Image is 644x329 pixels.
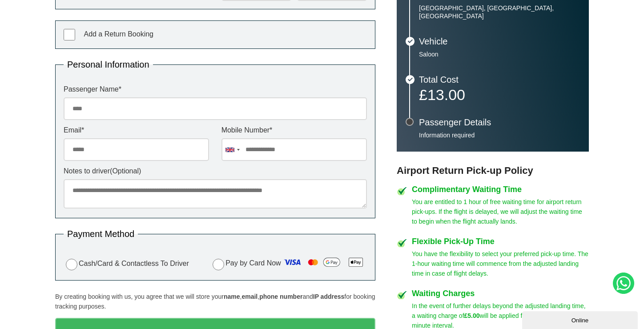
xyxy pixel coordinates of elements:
[419,131,580,139] p: Information required
[64,29,75,40] input: Add a Return Booking
[419,4,580,20] p: [GEOGRAPHIC_DATA], [GEOGRAPHIC_DATA], [GEOGRAPHIC_DATA]
[419,88,580,101] p: £
[64,229,138,238] legend: Payment Method
[222,139,242,160] div: United Kingdom: +44
[221,127,367,134] label: Mobile Number
[64,127,209,134] label: Email
[419,118,580,127] h3: Passenger Details
[419,37,580,46] h3: Vehicle
[412,237,589,245] h4: Flexible Pick-Up Time
[210,255,367,272] label: Pay by Card Now
[412,289,589,297] h4: Waiting Charges
[84,30,153,38] span: Add a Return Booking
[412,185,589,193] h4: Complimentary Waiting Time
[522,309,640,329] iframe: chat widget
[313,293,345,300] strong: IP address
[55,292,375,311] p: By creating booking with us, you agree that we will store your , , and for booking tracking purpo...
[464,312,480,319] strong: £5.00
[224,293,240,300] strong: name
[64,168,367,175] label: Notes to driver
[64,257,189,270] label: Cash/Card & Contactless To Driver
[66,259,77,270] input: Cash/Card & Contactless To Driver
[64,60,153,69] legend: Personal Information
[412,249,589,278] p: You have the flexibility to select your preferred pick-up time. The 1-hour waiting time will comm...
[427,86,465,103] span: 13.00
[213,259,224,270] input: Pay by Card Now
[397,165,589,177] h3: Airport Return Pick-up Policy
[419,75,580,84] h3: Total Cost
[412,197,589,226] p: You are entitled to 1 hour of free waiting time for airport return pick-ups. If the flight is del...
[259,293,302,300] strong: phone number
[419,50,580,58] p: Saloon
[110,167,141,175] span: (Optional)
[64,86,367,93] label: Passenger Name
[241,293,258,300] strong: email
